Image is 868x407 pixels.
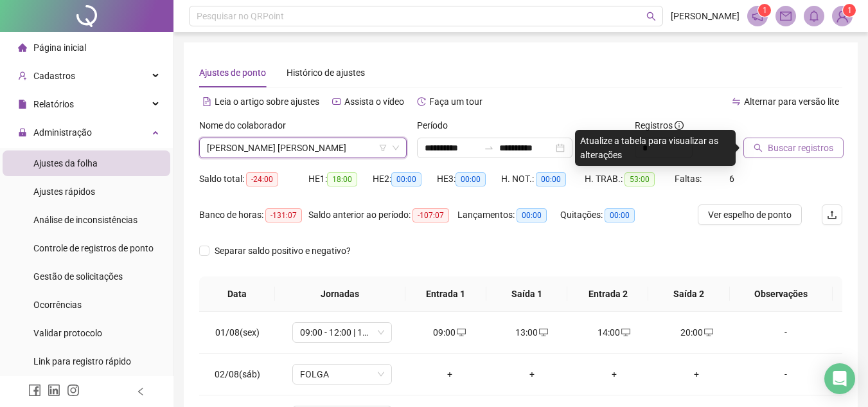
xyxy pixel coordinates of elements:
[33,186,95,197] span: Ajustes rápidos
[265,208,302,222] span: -131:07
[417,118,456,132] label: Período
[843,4,856,17] sup: Atualize o seu contato no menu Meus Dados
[33,42,86,53] span: Página inicial
[501,172,585,186] div: H. NOT.:
[575,130,736,166] div: Atualize a tabela para visualizar as alterações
[752,10,763,22] span: notification
[567,276,648,312] th: Entrada 2
[18,71,27,80] span: user-add
[215,369,260,379] span: 02/08(sáb)
[743,138,844,158] button: Buscar registros
[33,271,123,282] span: Gestão de solicitações
[456,328,466,337] span: desktop
[808,10,820,22] span: bell
[740,287,822,301] span: Observações
[744,96,839,107] span: Alternar para versão lite
[675,121,684,130] span: info-circle
[583,367,645,381] div: +
[199,208,308,222] div: Banco de horas:
[646,12,656,21] span: search
[199,118,294,132] label: Nome do colaborador
[33,300,82,310] span: Ocorrências
[207,138,399,158] span: AMANDA JESYCA ANDRE RODRIGUES
[136,387,145,396] span: left
[202,97,211,106] span: file-text
[732,97,741,106] span: swap
[33,356,131,366] span: Link para registro rápido
[698,204,802,225] button: Ver espelho de ponto
[671,9,740,23] span: [PERSON_NAME]
[392,144,400,152] span: down
[763,6,767,15] span: 1
[33,99,74,109] span: Relatórios
[635,118,684,132] span: Registros
[391,172,421,186] span: 00:00
[708,208,792,222] span: Ver espelho de ponto
[729,174,734,184] span: 6
[754,143,763,152] span: search
[287,68,365,78] span: Histórico de ajustes
[501,325,563,339] div: 13:00
[780,10,792,22] span: mail
[275,276,405,312] th: Jornadas
[33,158,98,168] span: Ajustes da folha
[33,328,102,338] span: Validar protocolo
[417,97,426,106] span: history
[824,363,855,394] div: Open Intercom Messenger
[730,276,833,312] th: Observações
[605,208,635,222] span: 00:00
[18,43,27,52] span: home
[327,172,357,186] span: 18:00
[675,174,704,184] span: Faltas:
[18,128,27,137] span: lock
[666,367,727,381] div: +
[48,384,60,397] span: linkedin
[517,208,547,222] span: 00:00
[703,328,713,337] span: desktop
[199,68,266,78] span: Ajustes de ponto
[429,96,483,107] span: Faça um tour
[484,143,494,153] span: swap-right
[560,208,650,222] div: Quitações:
[373,172,437,186] div: HE 2:
[33,71,75,81] span: Cadastros
[33,215,137,225] span: Análise de inconsistências
[624,172,655,186] span: 53:00
[437,172,501,186] div: HE 3:
[501,367,563,381] div: +
[748,367,824,381] div: -
[209,244,356,258] span: Separar saldo positivo e negativo?
[308,172,373,186] div: HE 1:
[344,96,404,107] span: Assista o vídeo
[405,276,486,312] th: Entrada 1
[847,6,852,15] span: 1
[484,143,494,153] span: to
[199,276,275,312] th: Data
[67,384,80,397] span: instagram
[419,367,481,381] div: +
[648,276,729,312] th: Saída 2
[215,327,260,338] span: 01/08(sex)
[28,384,41,397] span: facebook
[246,172,278,186] span: -24:00
[666,325,727,339] div: 20:00
[538,328,548,337] span: desktop
[300,323,384,342] span: 09:00 - 12:00 | 13:00 - 17:00
[457,208,560,222] div: Lançamentos:
[18,100,27,109] span: file
[33,243,154,253] span: Controle de registros de ponto
[585,172,675,186] div: H. TRAB.:
[486,276,567,312] th: Saída 1
[620,328,630,337] span: desktop
[758,4,771,17] sup: 1
[748,325,824,339] div: -
[583,325,645,339] div: 14:00
[33,127,92,138] span: Administração
[332,97,341,106] span: youtube
[300,365,384,384] span: FOLGA
[308,208,457,222] div: Saldo anterior ao período:
[215,96,319,107] span: Leia o artigo sobre ajustes
[419,325,481,339] div: 09:00
[833,6,852,26] img: 89714
[768,141,833,155] span: Buscar registros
